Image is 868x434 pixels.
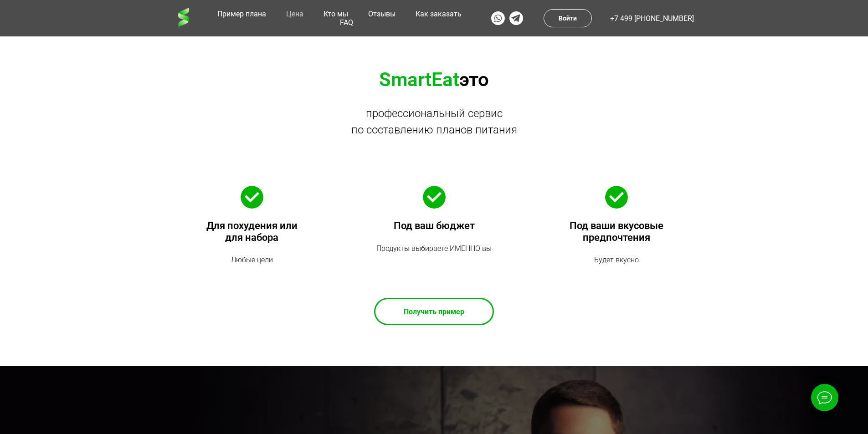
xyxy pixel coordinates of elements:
[361,220,507,232] div: Под ваш бюджет
[374,298,494,325] a: Получить пример
[413,10,464,18] a: Как заказать
[379,68,459,91] span: SmartEat
[544,255,689,266] div: Будет вкусно
[215,10,268,18] a: Пример плана
[307,105,562,138] div: профессиональный сервис по составлению планов питания
[179,255,325,266] div: Любые цели
[559,10,577,26] td: Войти
[544,9,592,27] a: Войти
[170,68,699,92] div: это
[361,243,507,255] div: Продукты выбираете ИМЕННО вы
[284,10,306,18] a: Цена
[610,14,694,23] a: +7 499 [PHONE_NUMBER]
[321,10,350,18] a: Кто мы
[338,18,355,27] a: FAQ
[544,220,689,243] div: Под ваши вкусовые предпочтения
[179,220,325,243] div: Для похудения или для набора
[366,10,398,18] a: Отзывы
